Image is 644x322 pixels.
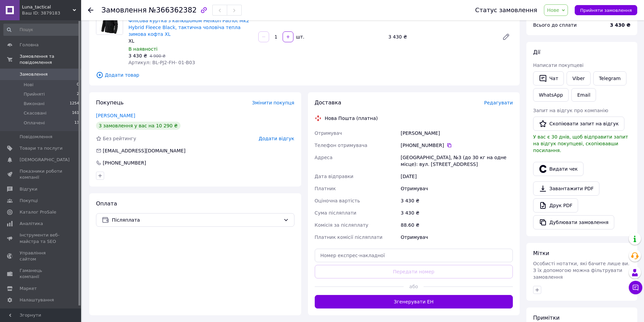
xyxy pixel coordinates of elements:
[70,101,79,107] span: 1254
[149,54,165,58] span: 4 900 ₴
[533,215,614,229] button: Дублювати замовлення
[112,216,281,224] span: Післяплата
[399,170,514,182] div: [DATE]
[533,88,569,102] a: WhatsApp
[399,127,514,139] div: [PERSON_NAME]
[533,117,624,131] button: Скопіювати запит на відгук
[20,198,38,204] span: Покупці
[20,168,63,180] span: Показники роботи компанії
[20,221,43,227] span: Аналітика
[533,63,583,68] span: Написати покупцеві
[128,38,253,44] div: XL
[252,100,294,105] span: Змінити покупця
[399,151,514,170] div: [GEOGRAPHIC_DATA], №3 (до 30 кг на одне місце): вул. [STREET_ADDRESS]
[315,99,341,106] span: Доставка
[401,142,513,149] div: [PHONE_NUMBER]
[567,71,590,85] a: Viber
[20,232,63,244] span: Інструменти веб-майстра та SEO
[88,7,93,14] div: Повернутися назад
[294,33,305,40] div: шт.
[533,22,577,28] span: Всього до сплати
[128,53,147,58] span: 3 430 ₴
[24,101,45,107] span: Виконані
[96,8,123,34] img: Флісова куртка з капюшоном Helikon Patriot Mk2 Hybrid Fleece Black, тактична чоловіча тепла зимов...
[103,136,136,141] span: Без рейтингу
[315,186,336,191] span: Платник
[533,108,608,113] span: Запит на відгук про компанію
[77,82,79,88] span: 0
[533,71,564,85] button: Чат
[77,91,79,97] span: 2
[533,261,629,280] span: Особисті нотатки, які бачите лише ви. З їх допомогою можна фільтрувати замовлення
[96,71,513,79] span: Додати товар
[629,281,642,294] button: Чат з покупцем
[399,231,514,243] div: Отримувач
[399,182,514,195] div: Отримувач
[315,210,357,216] span: Сума післяплати
[580,8,632,13] span: Прийняти замовлення
[315,143,367,148] span: Телефон отримувача
[404,283,424,290] span: або
[533,315,559,321] span: Примітки
[533,250,549,256] span: Мітки
[96,113,135,118] a: [PERSON_NAME]
[20,157,70,163] span: [DEMOGRAPHIC_DATA]
[533,49,540,55] span: Дії
[315,234,383,240] span: Платник комісії післяплати
[96,200,117,207] span: Оплата
[399,207,514,219] div: 3 430 ₴
[149,6,197,14] span: №366362382
[72,110,79,116] span: 161
[22,4,73,10] span: Luna_tactical
[20,53,81,66] span: Замовлення та повідомлення
[315,249,513,262] input: Номер експрес-накладної
[259,136,294,141] span: Додати відгук
[571,88,596,102] button: Email
[74,120,79,126] span: 13
[315,198,360,203] span: Оціночна вартість
[24,110,47,116] span: Скасовані
[484,100,513,105] span: Редагувати
[533,181,599,196] a: Завантажити PDF
[24,82,33,88] span: Нові
[96,99,124,106] span: Покупець
[3,24,80,36] input: Пошук
[103,148,186,153] span: [EMAIL_ADDRESS][DOMAIN_NAME]
[547,7,559,13] span: Нове
[475,7,538,14] div: Статус замовлення
[24,120,45,126] span: Оплачені
[315,130,342,136] span: Отримувач
[315,174,354,179] span: Дата відправки
[96,122,181,130] div: 3 замовлення у вас на 10 290 ₴
[22,10,81,16] div: Ваш ID: 3879183
[20,209,56,215] span: Каталог ProSale
[20,134,52,140] span: Повідомлення
[315,222,368,228] span: Комісія за післяплату
[20,286,37,292] span: Маркет
[610,22,630,28] b: 3 430 ₴
[315,155,333,160] span: Адреса
[399,219,514,231] div: 88.60 ₴
[102,159,147,166] div: [PHONE_NUMBER]
[20,297,54,303] span: Налаштування
[399,195,514,207] div: 3 430 ₴
[593,71,626,85] a: Telegram
[20,42,39,48] span: Головна
[386,32,497,42] div: 3 430 ₴
[128,46,158,52] span: В наявності
[24,91,45,97] span: Прийняті
[315,295,513,308] button: Згенерувати ЕН
[20,268,63,280] span: Гаманець компанії
[20,71,48,77] span: Замовлення
[575,5,637,15] button: Прийняти замовлення
[101,6,147,14] span: Замовлення
[20,186,37,192] span: Відгуки
[533,134,628,153] span: У вас є 30 днів, щоб відправити запит на відгук покупцеві, скопіювавши посилання.
[128,18,249,37] a: Флісова куртка з капюшоном Helikon Patriot Mk2 Hybrid Fleece Black, тактична чоловіча тепла зимов...
[533,198,578,213] a: Друк PDF
[128,60,195,65] span: Артикул: BL-PJ2-FH- 01-B03
[20,145,63,151] span: Товари та послуги
[533,162,583,176] button: Видати чек
[20,250,63,262] span: Управління сайтом
[499,30,513,44] a: Редагувати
